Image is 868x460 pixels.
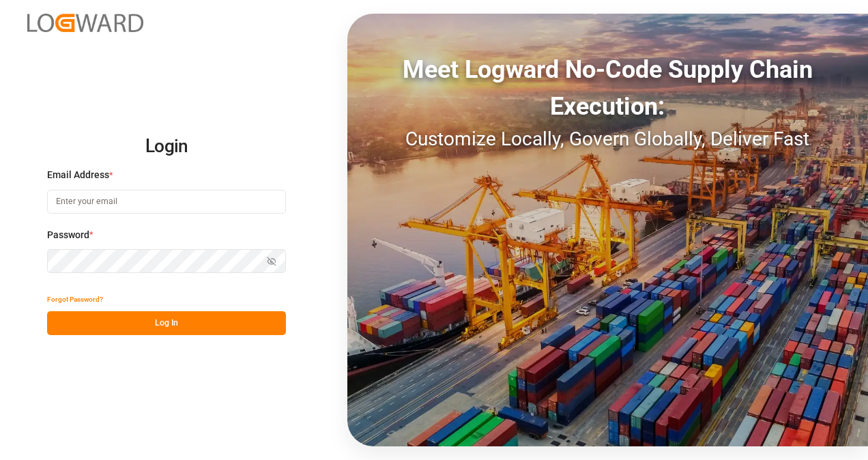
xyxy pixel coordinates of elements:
[47,228,89,242] span: Password
[47,168,109,182] span: Email Address
[47,190,286,214] input: Enter your email
[347,125,868,154] div: Customize Locally, Govern Globally, Deliver Fast
[47,311,286,335] button: Log In
[47,287,103,311] button: Forgot Password?
[47,125,286,169] h2: Login
[27,14,143,32] img: Logward_new_orange.png
[347,51,868,125] div: Meet Logward No-Code Supply Chain Execution:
